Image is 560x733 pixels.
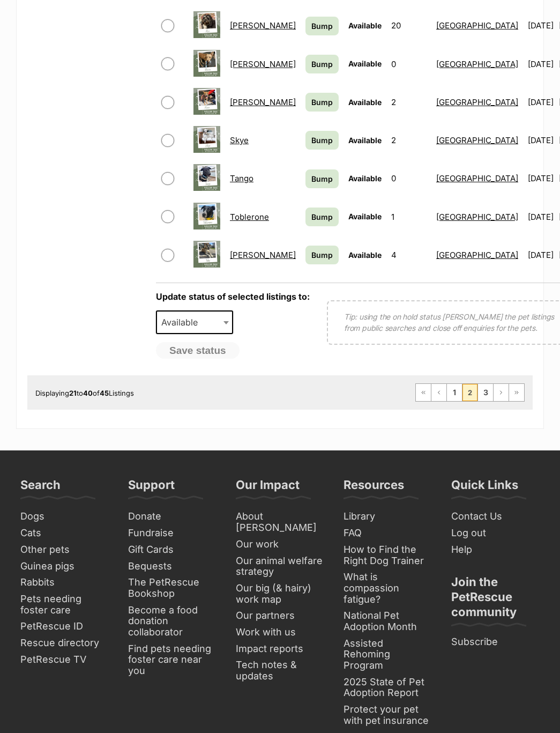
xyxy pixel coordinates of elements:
[447,525,544,542] a: Log out
[156,291,310,302] label: Update status of selected listings to:
[416,384,431,401] a: First page
[124,602,221,641] a: Become a food donation collaborator
[348,212,382,221] span: Available
[230,212,269,222] a: Toblerone
[344,311,557,334] p: Tip: using the on hold status [PERSON_NAME] the pet listings from public searches and close off e...
[232,608,328,624] a: Our partners
[436,59,518,69] a: [GEOGRAPHIC_DATA]
[124,542,221,558] a: Gift Cards
[436,173,518,183] a: [GEOGRAPHIC_DATA]
[436,20,518,31] a: [GEOGRAPHIC_DATA]
[524,122,558,159] td: [DATE]
[387,198,431,235] td: 1
[124,574,221,602] a: The PetRescue Bookshop
[124,508,221,525] a: Donate
[236,477,300,499] h3: Our Impact
[124,641,221,679] a: Find pets needing foster care near you
[524,198,558,235] td: [DATE]
[436,212,518,222] a: [GEOGRAPHIC_DATA]
[305,131,339,150] a: Bump
[339,542,436,569] a: How to Find the Right Dog Trainer
[339,674,436,701] a: 2025 State of Pet Adoption Report
[16,542,113,558] a: Other pets
[311,211,333,223] span: Bump
[16,618,113,635] a: PetRescue ID
[387,84,431,121] td: 2
[16,574,113,591] a: Rabbits
[232,536,328,553] a: Our work
[348,250,382,260] span: Available
[156,342,240,359] button: Save status
[387,7,431,44] td: 20
[128,477,175,499] h3: Support
[16,591,113,618] a: Pets needing foster care
[339,608,436,635] a: National Pet Adoption Month
[83,389,93,397] strong: 40
[69,389,77,397] strong: 21
[524,84,558,121] td: [DATE]
[436,135,518,145] a: [GEOGRAPHIC_DATA]
[16,525,113,542] a: Cats
[524,7,558,44] td: [DATE]
[124,525,221,542] a: Fundraise
[348,59,382,68] span: Available
[436,97,518,107] a: [GEOGRAPHIC_DATA]
[451,477,518,499] h3: Quick Links
[311,249,333,261] span: Bump
[339,569,436,608] a: What is compassion fatigue?
[462,384,477,401] span: Page 2
[387,122,431,159] td: 2
[524,46,558,83] td: [DATE]
[348,174,382,183] span: Available
[447,542,544,558] a: Help
[157,315,208,330] span: Available
[230,250,296,260] a: [PERSON_NAME]
[348,98,382,107] span: Available
[311,135,333,146] span: Bump
[387,236,431,273] td: 4
[230,135,249,145] a: Skye
[431,384,446,401] a: Previous page
[100,389,109,397] strong: 45
[35,389,134,397] span: Displaying to of Listings
[415,383,525,402] nav: Pagination
[232,580,328,608] a: Our big (& hairy) work map
[447,508,544,525] a: Contact Us
[339,635,436,674] a: Assisted Rehoming Program
[447,384,462,401] a: Page 1
[494,384,509,401] a: Next page
[348,136,382,145] span: Available
[230,59,296,69] a: [PERSON_NAME]
[305,246,339,264] a: Bump
[305,169,339,188] a: Bump
[232,641,328,657] a: Impact reports
[16,508,113,525] a: Dogs
[447,634,544,650] a: Subscribe
[524,236,558,273] td: [DATE]
[156,310,233,334] span: Available
[230,20,296,31] a: [PERSON_NAME]
[305,93,339,112] a: Bump
[305,55,339,73] a: Bump
[311,20,333,32] span: Bump
[311,58,333,70] span: Bump
[339,525,436,542] a: FAQ
[232,508,328,536] a: About [PERSON_NAME]
[387,46,431,83] td: 0
[16,635,113,651] a: Rescue directory
[193,126,220,153] img: Skye
[478,384,493,401] a: Page 3
[124,558,221,575] a: Bequests
[311,97,333,108] span: Bump
[16,651,113,668] a: PetRescue TV
[311,173,333,184] span: Bump
[524,160,558,197] td: [DATE]
[339,508,436,525] a: Library
[20,477,61,499] h3: Search
[16,558,113,575] a: Guinea pigs
[344,477,404,499] h3: Resources
[451,574,540,626] h3: Join the PetRescue community
[232,624,328,641] a: Work with us
[339,701,436,729] a: Protect your pet with pet insurance
[232,553,328,580] a: Our animal welfare strategy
